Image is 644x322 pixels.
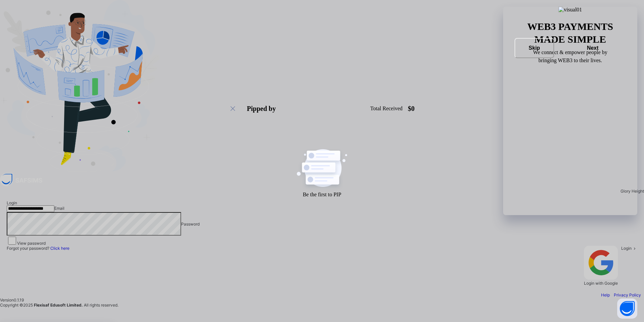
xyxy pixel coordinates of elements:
div: Pipped by [247,104,276,113]
button: Skip [515,38,554,58]
div: Be the first to PIP [303,191,341,199]
div: Total Received [370,105,402,113]
button: Next [559,38,626,58]
div: $ 0 [408,104,415,113]
button: Open asap [617,298,637,319]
